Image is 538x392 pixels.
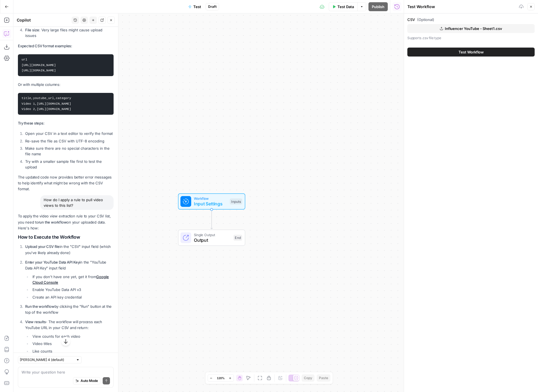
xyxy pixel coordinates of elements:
p: To apply the video view extraction rule to your CSV list, you need to on your uploaded data. Here... [18,213,114,231]
p: Supports .csv file type [407,35,535,41]
li: : Very large files might cause upload issues [24,27,114,38]
span: Workflow [194,196,227,201]
p: by clicking the "Run" button at the top of the workflow [25,304,114,315]
button: Test Workflow [407,48,535,57]
button: Copy [302,374,314,382]
strong: File size [25,28,39,32]
strong: run the workflow [38,220,67,224]
strong: View results [25,320,46,324]
p: Or with multiple columns: [18,82,114,88]
strong: Enter your YouTube Data API Key [25,260,79,264]
span: (Optional) [417,17,434,22]
h2: How to Execute the Workflow [18,234,114,240]
li: Video titles [31,341,114,346]
span: 120% [217,376,225,380]
strong: Run the workflow [25,304,55,309]
div: Copilot [17,17,70,23]
li: View counts for each video [31,334,114,339]
strong: Upload your CSV file [25,244,60,249]
span: Publish [372,4,384,10]
strong: Expected CSV format examples: [18,44,72,48]
button: Test [185,2,205,11]
span: Input Settings [194,200,227,207]
span: Draft [208,4,217,9]
li: Create an API key credential [31,294,114,300]
li: Like counts [31,348,114,354]
p: The updated code now provides better error messages to help identify what might be wrong with the... [18,174,114,192]
p: in the "YouTube Data API Key" input field [25,259,114,271]
li: Enable YouTube Data API v3 [31,287,114,292]
span: Auto Mode [81,378,98,383]
div: Inputs [230,198,242,205]
li: Make sure there are no special characters in the file name [24,145,114,157]
span: Influencer YouTube - Sheet1.csv [445,26,502,31]
code: title,youtube_url,category Video 1,[URL][DOMAIN_NAME] Video 2,[URL][DOMAIN_NAME] [22,97,71,111]
code: url [URL][DOMAIN_NAME] [URL][DOMAIN_NAME] [22,58,56,72]
li: If you don't have one yet, get it from [31,274,114,285]
div: WorkflowInput SettingsInputs [160,193,264,210]
button: Influencer YouTube - Sheet1.csv [407,24,535,33]
input: Claude Sonnet 4 (default) [20,357,74,363]
div: How do I apply a rule to pull video views to this list? [40,195,114,210]
span: Test Data [337,4,354,10]
button: Test Data [329,2,357,11]
span: Output [194,237,231,243]
li: Re-save the file as CSV with UTF-8 encoding [24,138,114,144]
a: Google Cloud Console [32,274,109,285]
button: Paste [317,374,330,382]
div: End [234,235,242,241]
li: Try with a smaller sample file first to test the upload [24,159,114,170]
span: Copy [304,375,312,381]
li: Open your CSV in a text editor to verify the format [24,131,114,136]
p: - The workflow will process each YouTube URL in your CSV and return: [25,319,114,331]
span: Test [193,4,201,10]
div: Single OutputOutputEnd [160,230,264,246]
label: CSV [407,17,535,22]
span: Test Workflow [459,49,484,55]
button: Publish [368,2,388,11]
strong: Try these steps: [18,121,44,125]
button: Auto Mode [73,377,100,384]
span: Paste [319,375,328,381]
span: Single Output [194,232,231,237]
p: in the "CSV" input field (which you've likely already done) [25,244,114,255]
g: Edge from start to end [211,210,213,229]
